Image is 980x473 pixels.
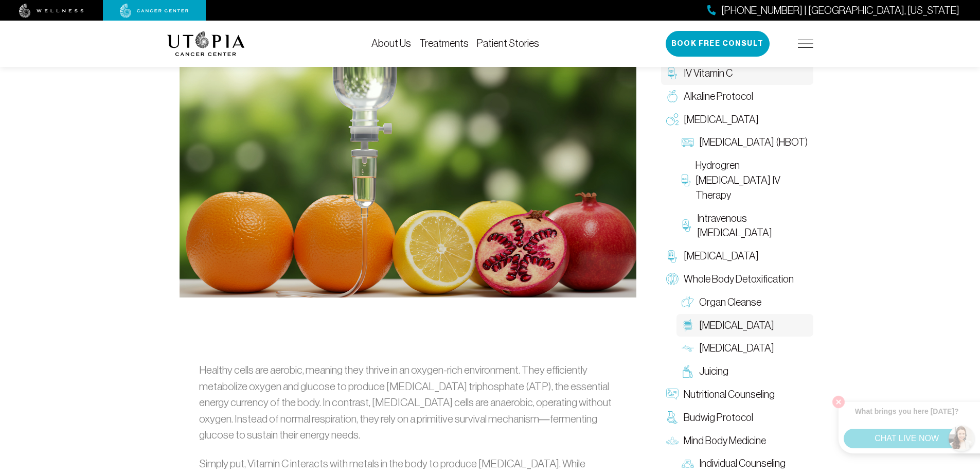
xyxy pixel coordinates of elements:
[696,158,808,202] span: Hydrogren [MEDICAL_DATA] IV Therapy
[167,31,245,56] img: logo
[682,319,694,331] img: Colon Therapy
[684,387,775,402] span: Nutritional Counseling
[666,90,679,102] img: Alkaline Protocol
[684,272,794,287] span: Whole Body Detoxification
[419,38,469,49] a: Treatments
[666,434,679,447] img: Mind Body Medicine
[666,31,770,57] button: Book Free Consult
[676,360,813,383] a: Juicing
[371,38,411,49] a: About Us
[676,291,813,314] a: Organ Cleanse
[676,314,813,337] a: [MEDICAL_DATA]
[721,3,959,18] span: [PHONE_NUMBER] | [GEOGRAPHIC_DATA], [US_STATE]
[661,383,813,406] a: Nutritional Counseling
[666,113,679,126] img: Oxygen Therapy
[682,342,694,355] img: Lymphatic Massage
[676,337,813,360] a: [MEDICAL_DATA]
[684,112,759,127] span: [MEDICAL_DATA]
[19,4,84,18] img: wellness
[699,295,761,310] span: Organ Cleanse
[666,388,679,400] img: Nutritional Counseling
[661,85,813,108] a: Alkaline Protocol
[699,135,808,150] span: [MEDICAL_DATA] (HBOT)
[661,429,813,452] a: Mind Body Medicine
[682,219,692,232] img: Intravenous Ozone Therapy
[699,318,774,333] span: [MEDICAL_DATA]
[682,365,694,378] img: Juicing
[661,108,813,131] a: [MEDICAL_DATA]
[684,89,753,104] span: Alkaline Protocol
[676,154,813,206] a: Hydrogren [MEDICAL_DATA] IV Therapy
[798,40,813,48] img: icon-hamburger
[697,211,808,241] span: Intravenous [MEDICAL_DATA]
[684,249,759,264] span: [MEDICAL_DATA]
[682,296,694,308] img: Organ Cleanse
[699,364,728,379] span: Juicing
[666,67,679,79] img: IV Vitamin C
[199,362,617,443] p: Healthy cells are aerobic, meaning they thrive in an oxygen-rich environment. They efficiently me...
[707,3,959,18] a: [PHONE_NUMBER] | [GEOGRAPHIC_DATA], [US_STATE]
[661,62,813,85] a: IV Vitamin C
[666,273,679,285] img: Whole Body Detoxification
[682,174,690,186] img: Hydrogren Peroxide IV Therapy
[682,458,694,470] img: Individual Counseling
[684,66,733,81] span: IV Vitamin C
[699,456,786,471] span: Individual Counseling
[661,406,813,429] a: Budwig Protocol
[180,48,636,297] img: IV Vitamin C
[477,38,539,49] a: Patient Stories
[676,207,813,245] a: Intravenous [MEDICAL_DATA]
[120,4,189,18] img: cancer center
[682,136,694,149] img: Hyperbaric Oxygen Therapy (HBOT)
[661,268,813,291] a: Whole Body Detoxification
[676,131,813,154] a: [MEDICAL_DATA] (HBOT)
[699,341,774,356] span: [MEDICAL_DATA]
[661,244,813,268] a: [MEDICAL_DATA]
[666,411,679,424] img: Budwig Protocol
[684,410,753,425] span: Budwig Protocol
[684,433,766,448] span: Mind Body Medicine
[666,250,679,262] img: Chelation Therapy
